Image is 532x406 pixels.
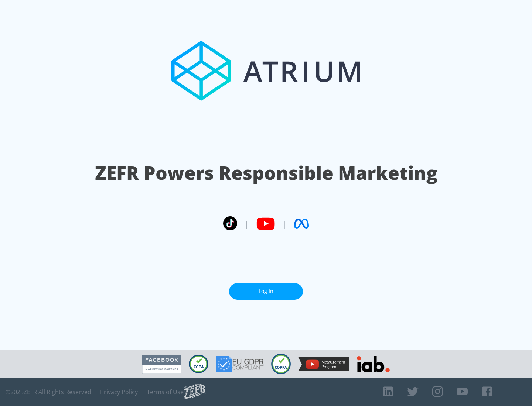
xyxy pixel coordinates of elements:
img: GDPR Compliant [216,356,264,372]
a: Privacy Policy [100,388,138,396]
img: IAB [357,356,390,372]
h1: ZEFR Powers Responsible Marketing [95,160,437,186]
a: Log In [229,283,303,300]
a: Terms of Use [147,388,184,396]
span: | [282,218,287,229]
img: CCPA Compliant [189,355,208,373]
span: | [245,218,249,229]
span: © 2025 ZEFR All Rights Reserved [6,388,91,396]
img: Facebook Marketing Partner [142,355,181,374]
img: YouTube Measurement Program [298,357,349,371]
img: COPPA Compliant [271,354,291,374]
